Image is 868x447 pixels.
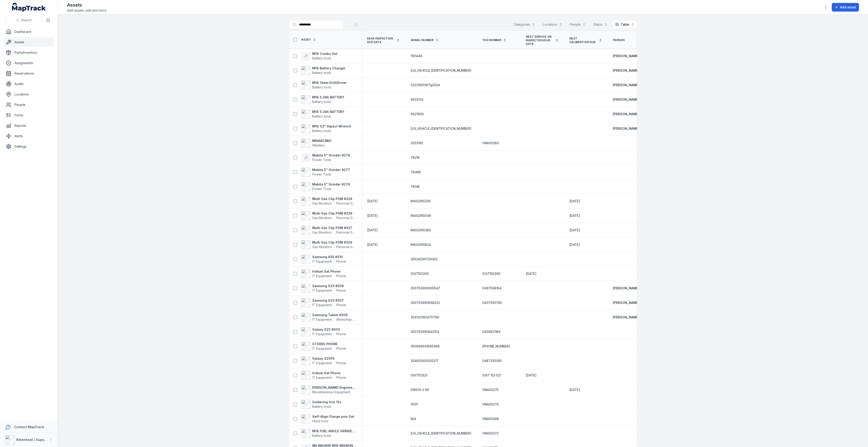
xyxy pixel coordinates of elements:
[312,313,356,317] strong: Samsung Tablet #306
[482,141,499,145] span: VNA00280
[312,66,346,71] strong: M18 Battery Charger
[336,361,346,365] span: Phone
[411,228,431,232] span: M4SQ165389
[336,317,356,322] span: Workshop Tablets
[411,126,471,131] span: [US_VEHICLE_IDENTIFICATION_NUMBER]
[301,110,344,119] a: M18 5.0Ah BATTERYBattery tools
[367,243,378,247] span: [DATE]
[4,90,54,99] a: Locations
[569,388,580,392] span: [DATE]
[411,388,429,392] span: 618514-2-KE
[4,38,54,47] a: Assets
[526,373,536,378] time: 01/09/2025, 12:00:00 am
[312,100,331,104] span: Battery tools
[411,271,429,276] span: 0147150266
[336,216,356,220] span: Personal Gas Monitors
[482,38,506,42] a: Tag Number
[411,213,431,218] span: M4SQ165049
[312,434,331,437] span: Battery tools
[312,201,332,206] span: Gas Monitors
[482,271,500,276] span: 0147150266
[336,274,346,278] span: Phone
[301,269,346,278] a: Iridium Sat PhoneIT EquipmentPhone
[482,388,499,392] span: VNA00275
[569,228,580,232] span: [DATE]
[482,344,510,349] span: [PHONE_NUMBER]
[613,112,639,116] a: [PERSON_NAME]
[411,68,471,73] span: [US_VEHICLE_IDENTIFICATION_NUMBER]
[312,95,344,100] strong: M18 5.0Ah BATTERY
[367,242,378,247] time: 01/03/2026, 12:00:00 am
[301,153,350,162] a: Makita 5" Grinder #278Power Tools
[613,97,639,102] strong: [PERSON_NAME]
[411,38,439,42] a: Serial Number
[312,226,356,230] strong: Multi Gas Clip PGM #327
[312,114,331,118] span: Battery tools
[312,259,332,264] span: IT Equipment
[336,230,356,235] span: Personal Gas Monitors
[67,8,107,13] span: Add assets, edit and more.
[312,182,350,187] strong: Makita 5" Grinder #276
[613,83,639,87] a: [PERSON_NAME]
[482,417,499,421] span: VNA00268
[411,112,424,116] span: 6621906
[312,327,346,332] strong: Galaxy S23 #303
[411,83,440,87] span: 52231900167g2024
[482,359,502,363] span: 0487330395
[367,214,378,217] span: [DATE]
[411,242,431,247] span: M4SQ165834
[4,121,54,130] a: Reports
[67,2,107,8] h2: Assets
[312,414,354,419] strong: Self-Align Flange pins Set
[301,182,350,191] a: Makita 5" Grinder #276Power Tools
[301,38,316,42] a: Asset
[482,330,500,334] span: 0456821189
[301,51,337,61] a: M18 Combo SetBattery tools
[336,288,346,293] span: Phone
[312,317,332,322] span: IT Equipment
[590,20,610,29] button: Status
[482,38,501,42] span: Tag Number
[411,155,420,160] span: 7821K
[567,20,589,29] button: People
[336,332,346,336] span: Phone
[312,110,344,114] strong: M18 5.0Ah BATTERY
[312,172,331,176] span: Power Tools
[411,184,420,189] span: 7814K
[312,216,332,220] span: Gas Monitors
[312,230,332,235] span: Gas Monitors
[301,327,346,336] a: Galaxy S23 #303IT EquipmentPhone
[312,143,325,147] span: Welders
[569,199,580,203] span: [DATE]
[312,168,350,172] strong: Makita 5" Grinder #277
[613,54,639,58] a: [PERSON_NAME]
[312,211,356,216] strong: Multi Gas Clip PGM #329
[411,38,434,42] span: Serial Number
[411,417,416,421] span: N/A
[526,271,536,276] time: 01/09/2025, 12:00:00 am
[4,27,54,36] a: Dashboard
[4,111,54,120] a: Forms
[312,245,332,249] span: Gas Monitors
[411,170,421,174] span: 7848K
[482,402,499,407] span: VNA00274
[613,126,639,131] strong: [PERSON_NAME]
[312,153,350,158] strong: Makita 5" Grinder #278
[411,54,422,58] span: 1161446
[301,371,346,380] a: Iridium Sat PhoneIT EquipmentPhone
[482,373,501,378] span: 0147 153 521
[526,35,553,46] span: Next Service or Inspection Due Date
[367,228,378,232] time: 01/03/2026, 12:00:00 am
[367,199,378,203] span: [DATE]
[301,139,332,148] a: MINARCMIGWelders
[613,68,639,73] a: [PERSON_NAME]
[411,315,439,320] span: 354132360470796
[312,187,331,191] span: Power Tools
[301,385,356,394] a: [PERSON_NAME] Engineering Valve 1" NPTMiscellaneous Equipment
[336,245,356,249] span: Personal Gas Monitors
[312,419,328,423] span: Hand tools
[411,141,423,145] span: 3203165
[526,373,536,377] span: [DATE]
